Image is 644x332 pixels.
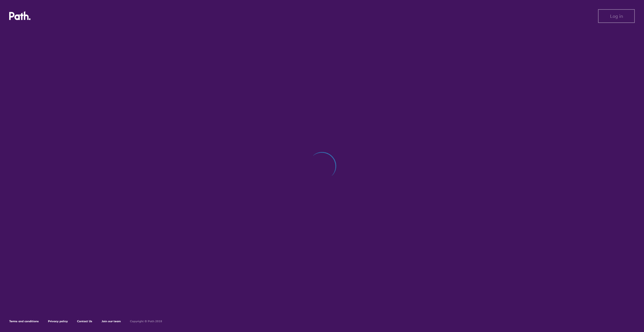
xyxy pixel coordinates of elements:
a: Contact Us [77,319,92,323]
a: Join our team [101,319,121,323]
span: Log in [610,13,623,19]
button: Log in [598,9,635,23]
a: Terms and conditions [9,319,39,323]
a: Privacy policy [48,319,68,323]
h6: Copyright © Path 2018 [130,320,162,323]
